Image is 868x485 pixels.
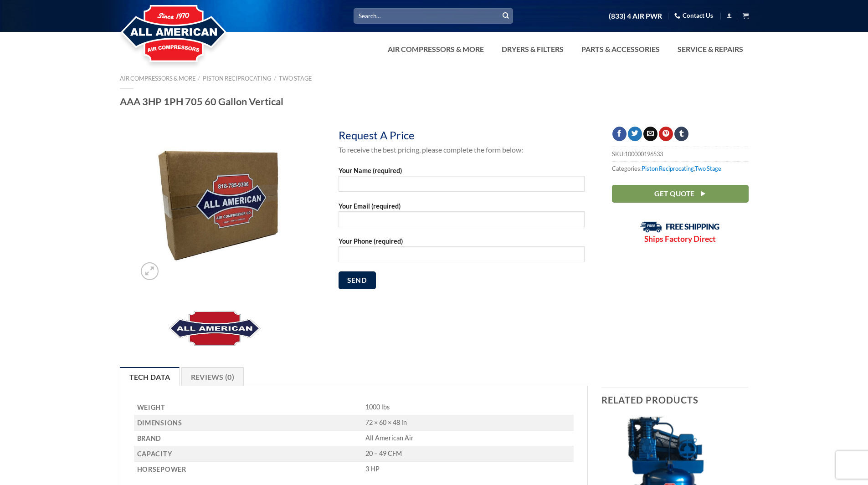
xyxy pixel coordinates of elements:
[612,161,749,175] span: Categories: ,
[134,400,574,477] table: Product Details
[726,10,732,21] a: Login
[659,127,673,141] a: Pin on Pinterest
[134,415,363,431] th: Dimensions
[609,8,662,24] a: (833) 4 AIR PWR
[674,9,713,23] a: Contact Us
[120,367,180,386] a: Tech Data
[365,449,574,458] p: 20 – 49 CFM
[339,176,585,192] input: Your Name (required)
[695,165,721,172] a: Two Stage
[628,127,642,141] a: Share on Twitter
[339,165,585,296] form: Contact form
[339,144,585,156] p: To receive the best pricing, please complete the form below:
[339,211,585,227] input: Your Email (required)
[274,75,276,82] span: /
[120,95,749,108] h1: AAA 3HP 1PH 705 60 Gallon Vertical
[672,40,749,58] a: Service & Repairs
[203,75,271,82] a: Piston Reciprocating
[612,185,749,203] a: Get Quote
[339,236,585,269] label: Your Phone (required)
[339,127,433,144] div: Request A Price
[612,147,749,161] span: SKU:
[168,310,263,347] img: All American Air Compressors
[362,415,574,431] td: 72 × 60 × 48 in
[640,221,720,233] img: Free Shipping
[643,127,657,141] a: Email to a Friend
[576,40,665,58] a: Parts & Accessories
[642,165,694,172] a: Piston Reciprocating
[134,400,363,415] th: Weight
[136,127,294,285] img: Awaiting product image
[134,431,363,446] th: Brand
[365,465,574,474] p: 3 HP
[354,8,513,23] input: Search…
[362,400,574,415] td: 1000 lbs
[134,462,363,477] th: Horsepower
[601,388,749,412] h3: Related products
[339,165,585,198] label: Your Name (required)
[644,234,716,244] strong: Ships Factory Direct
[365,434,574,443] p: All American Air
[120,75,195,82] a: Air Compressors & More
[654,188,694,199] span: Get Quote
[198,75,200,82] span: /
[279,75,312,82] a: Two Stage
[499,9,513,23] button: Submit
[339,246,585,262] input: Your Phone (required)
[134,446,363,462] th: Capacity
[612,127,627,141] a: Share on Facebook
[674,127,688,141] a: Share on Tumblr
[339,201,585,234] label: Your Email (required)
[339,271,376,289] input: Send
[625,150,663,158] span: 100000196533
[496,40,569,58] a: Dryers & Filters
[382,40,489,58] a: Air Compressors & More
[181,367,244,386] a: Reviews (0)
